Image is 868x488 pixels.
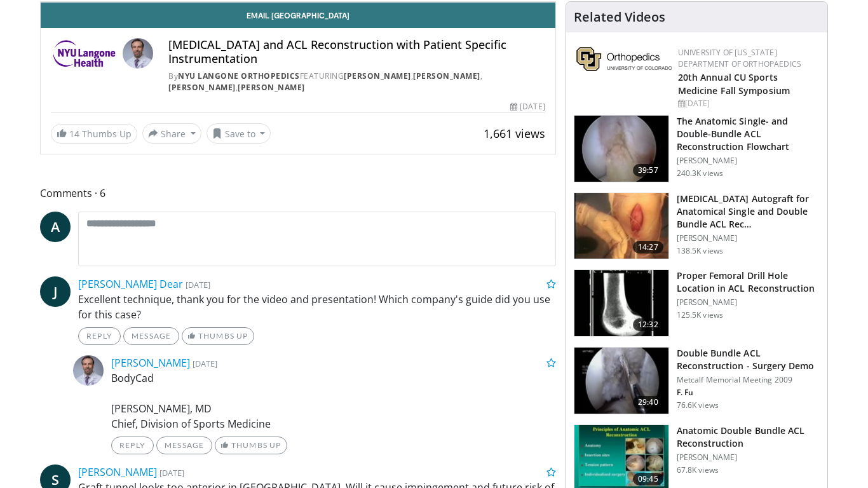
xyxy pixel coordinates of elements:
a: Thumbs Up [215,437,287,454]
div: [DATE] [510,101,545,112]
span: 1,661 views [484,126,545,141]
p: 125.5K views [677,310,723,320]
h3: The Anatomic Single- and Double-Bundle ACL Reconstruction Flowchart [677,115,820,153]
img: Fu_0_3.png.150x105_q85_crop-smart_upscale.jpg [574,116,668,182]
p: [PERSON_NAME] [677,452,820,463]
h3: Proper Femoral Drill Hole Location in ACL Reconstruction [677,269,820,295]
span: 14 [69,128,79,140]
a: [PERSON_NAME] [168,82,236,93]
a: [PERSON_NAME] [344,71,411,81]
a: Message [156,437,212,454]
a: Reply [111,437,154,454]
p: F. Fu [677,388,820,398]
div: [DATE] [678,98,817,109]
a: [PERSON_NAME] [413,71,480,81]
a: Message [123,327,179,345]
p: Metcalf Memorial Meeting 2009 [677,375,820,385]
div: By FEATURING , , , [168,71,545,93]
h3: [MEDICAL_DATA] Autograft for Anatomical Single and Double Bundle ACL Rec… [677,193,820,231]
a: [PERSON_NAME] [238,82,305,93]
h3: Anatomic Double Bundle ACL Reconstruction [677,424,820,450]
video-js: Video Player [41,2,555,3]
p: 240.3K views [677,168,723,179]
span: 29:40 [633,396,663,409]
small: [DATE] [186,279,210,290]
img: NYU Langone Orthopedics [51,38,118,69]
small: [DATE] [193,358,217,369]
img: 355603a8-37da-49b6-856f-e00d7e9307d3.png.150x105_q85_autocrop_double_scale_upscale_version-0.2.png [576,47,672,71]
a: J [40,276,71,307]
span: 14:27 [633,241,663,254]
img: ffu_3.png.150x105_q85_crop-smart_upscale.jpg [574,348,668,414]
a: 39:57 The Anatomic Single- and Double-Bundle ACL Reconstruction Flowchart [PERSON_NAME] 240.3K views [574,115,820,182]
h4: [MEDICAL_DATA] and ACL Reconstruction with Patient Specific Instrumentation [168,38,545,65]
a: 29:40 Double Bundle ACL Reconstruction - Surgery Demo Metcalf Memorial Meeting 2009 F. Fu 76.6K v... [574,347,820,414]
span: 09:45 [633,473,663,485]
span: 39:57 [633,164,663,177]
p: [PERSON_NAME] [677,233,820,243]
button: Share [142,123,201,144]
img: Avatar [73,355,104,386]
p: 76.6K views [677,400,719,410]
img: 281064_0003_1.png.150x105_q85_crop-smart_upscale.jpg [574,193,668,259]
a: [PERSON_NAME] [78,465,157,479]
img: Title_01_100001165_3.jpg.150x105_q85_crop-smart_upscale.jpg [574,270,668,336]
p: Excellent technique, thank you for the video and presentation! Which company's guide did you use ... [78,292,556,322]
a: 14 Thumbs Up [51,124,137,144]
span: 12:32 [633,318,663,331]
a: Reply [78,327,121,345]
button: Save to [207,123,271,144]
small: [DATE] [159,467,184,478]
a: 20th Annual CU Sports Medicine Fall Symposium [678,71,790,97]
a: [PERSON_NAME] Dear [78,277,183,291]
p: [PERSON_NAME] [677,156,820,166]
p: BodyCad [PERSON_NAME], MD Chief, Division of Sports Medicine [111,370,556,431]
a: Email [GEOGRAPHIC_DATA] [41,3,555,28]
h4: Related Videos [574,10,665,25]
h3: Double Bundle ACL Reconstruction - Surgery Demo [677,347,820,372]
span: Comments 6 [40,185,556,201]
a: 14:27 [MEDICAL_DATA] Autograft for Anatomical Single and Double Bundle ACL Rec… [PERSON_NAME] 138... [574,193,820,260]
a: A [40,212,71,242]
p: [PERSON_NAME] [677,297,820,308]
p: 67.8K views [677,465,719,475]
a: [PERSON_NAME] [111,356,190,370]
a: Thumbs Up [182,327,254,345]
img: Avatar [123,38,153,69]
a: 12:32 Proper Femoral Drill Hole Location in ACL Reconstruction [PERSON_NAME] 125.5K views [574,269,820,337]
a: NYU Langone Orthopedics [178,71,300,81]
a: University of [US_STATE] Department of Orthopaedics [678,47,801,69]
p: 138.5K views [677,246,723,256]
